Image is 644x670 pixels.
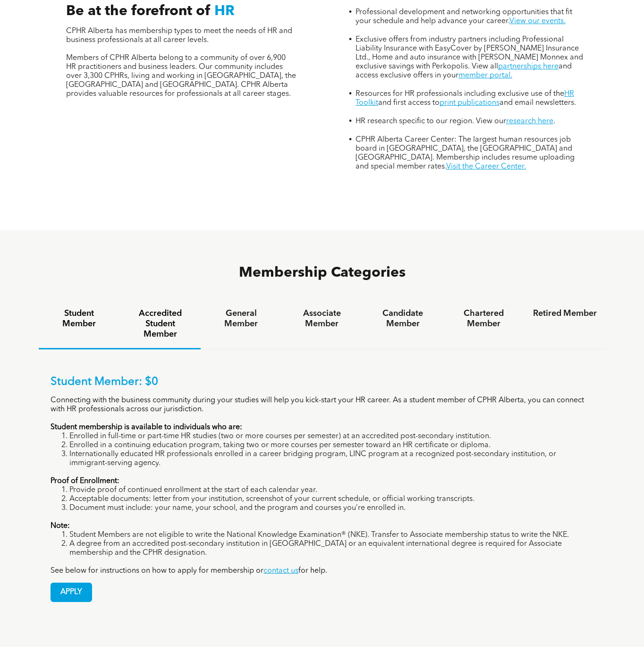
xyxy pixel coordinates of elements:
[506,118,553,125] a: research here
[356,90,564,98] span: Resources for HR professionals including exclusive use of the
[51,375,593,389] p: Student Member: $0
[452,308,516,329] h4: Chartered Member
[69,504,593,513] li: Document must include: your name, your school, and the program and courses you’re enrolled in.
[51,522,70,530] strong: Note:
[128,308,192,339] h4: Accredited Student Member
[378,99,440,107] span: and first access to
[356,36,583,70] span: Exclusive offers from industry partners including Professional Liability Insurance with EasyCover...
[69,486,593,495] li: Provide proof of continued enrollment at the start of each calendar year.
[440,99,500,107] a: print publications
[51,477,119,485] strong: Proof of Enrollment:
[51,583,92,602] a: APPLY
[371,308,435,329] h4: Candidate Member
[509,17,566,25] a: View our events.
[66,4,211,18] span: Be at the forefront of
[498,63,559,70] a: partnerships here
[356,8,572,25] span: Professional development and networking opportunities that fit your schedule and help advance you...
[51,567,593,576] p: See below for instructions on how to apply for membership or for help.
[214,4,235,18] span: HR
[69,540,593,558] li: A degree from an accredited post-secondary institution in [GEOGRAPHIC_DATA] or an equivalent inte...
[263,567,298,575] a: contact us
[356,136,575,170] span: CPHR Alberta Career Center: The largest human resources job board in [GEOGRAPHIC_DATA], the [GEOG...
[51,396,593,414] p: Connecting with the business community during your studies will help you kick-start your HR caree...
[69,495,593,504] li: Acceptable documents: letter from your institution, screenshot of your current schedule, or offic...
[209,308,273,329] h4: General Member
[51,424,242,431] strong: Student membership is available to individuals who are:
[533,308,597,319] h4: Retired Member
[47,308,111,329] h4: Student Member
[69,531,593,540] li: Student Members are not eligible to write the National Knowledge Examination® (NKE). Transfer to ...
[69,450,593,468] li: Internationally educated HR professionals enrolled in a career bridging program, LINC program at ...
[66,27,292,44] span: CPHR Alberta has membership types to meet the needs of HR and business professionals at all caree...
[446,163,526,170] a: Visit the Career Center.
[239,266,406,280] span: Membership Categories
[66,54,296,98] span: Members of CPHR Alberta belong to a community of over 6,900 HR practitioners and business leaders...
[51,583,92,602] span: APPLY
[500,99,576,107] span: and email newsletters.
[290,308,354,329] h4: Associate Member
[356,118,506,125] span: HR research specific to our region. View our
[553,118,555,125] span: .
[458,72,512,79] a: member portal.
[69,441,593,450] li: Enrolled in a continuing education program, taking two or more courses per semester toward an HR ...
[69,432,593,441] li: Enrolled in full-time or part-time HR studies (two or more courses per semester) at an accredited...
